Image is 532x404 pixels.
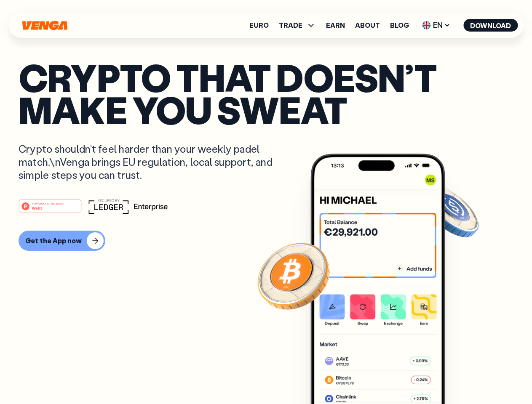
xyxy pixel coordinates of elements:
a: About [355,22,380,29]
div: Get the App now [25,237,82,245]
span: TRADE [279,22,302,29]
p: Crypto that doesn’t make you sweat [19,61,513,125]
a: Euro [249,22,269,29]
button: Download [463,19,518,32]
a: #1 PRODUCT OF THE MONTHWeb3 [19,204,82,215]
img: Bitcoin [256,238,331,314]
img: flag-uk [422,21,430,29]
span: TRADE [279,20,316,30]
p: Crypto shouldn’t feel harder than your weekly padel match.\nVenga brings EU regulation, local sup... [19,142,285,182]
a: Blog [390,22,409,29]
button: Get the App now [19,231,105,251]
a: Get the App now [19,231,513,251]
svg: Home [21,21,68,30]
span: EN [419,19,453,32]
a: Earn [326,22,345,29]
tspan: Web3 [32,205,43,210]
tspan: #1 PRODUCT OF THE MONTH [32,202,64,205]
img: USDC coin [420,181,481,242]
